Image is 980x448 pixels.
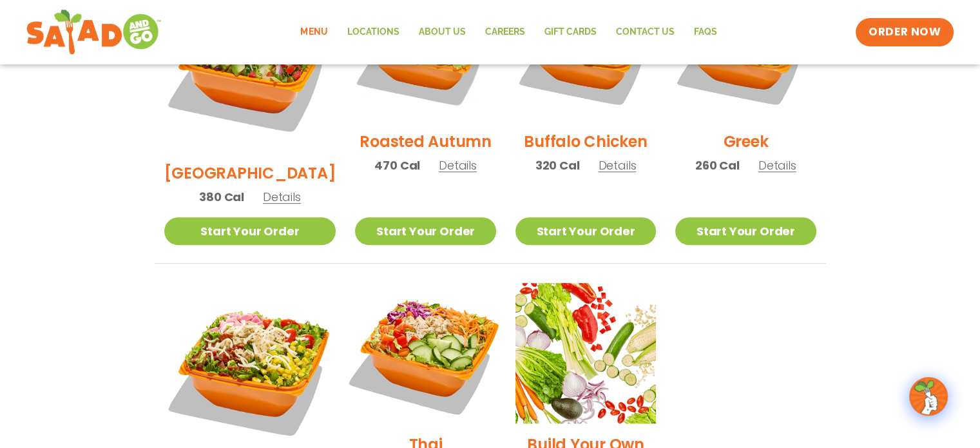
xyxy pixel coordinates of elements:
span: 260 Cal [695,157,740,174]
img: wpChatIcon [910,378,946,414]
img: new-SAG-logo-768×292 [26,6,162,58]
a: Start Your Order [675,217,816,245]
span: Details [263,189,301,205]
a: Careers [475,17,534,47]
span: 380 Cal [199,188,244,206]
a: ORDER NOW [856,18,954,46]
a: About Us [408,17,475,47]
h2: Greek [723,130,768,153]
a: Start Your Order [164,217,336,245]
span: 320 Cal [535,157,580,174]
h2: Buffalo Chicken [524,130,647,153]
a: FAQs [684,17,726,47]
span: ORDER NOW [869,24,941,40]
nav: Menu [291,17,726,47]
a: Menu [291,17,337,47]
a: Locations [337,17,408,47]
a: GIFT CARDS [534,17,606,47]
span: Details [439,157,477,173]
img: Product photo for Thai Salad [343,271,508,436]
a: Start Your Order [515,217,656,245]
span: 470 Cal [374,157,420,174]
a: Start Your Order [355,217,495,245]
span: Details [758,157,796,173]
h2: [GEOGRAPHIC_DATA] [164,162,336,184]
span: Details [598,157,636,173]
img: Product photo for Build Your Own [515,283,656,424]
a: Contact Us [606,17,684,47]
h2: Roasted Autumn [360,130,492,153]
